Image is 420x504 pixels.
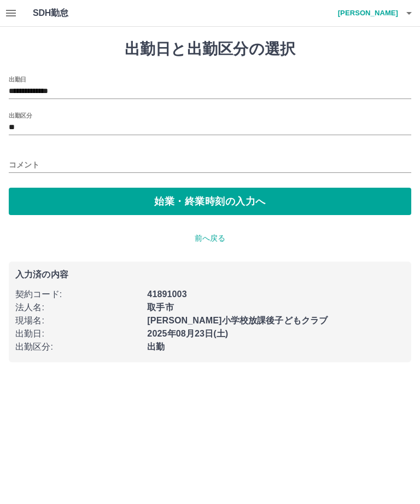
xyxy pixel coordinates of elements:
p: 出勤日 : [15,327,141,340]
label: 出勤区分 [9,111,32,119]
b: 41891003 [147,289,186,299]
h1: 出勤日と出勤区分の選択 [9,40,411,59]
p: 出勤区分 : [15,340,141,354]
b: [PERSON_NAME]小学校放課後子どもクラブ [147,316,328,325]
p: 契約コード : [15,288,141,301]
p: 入力済の内容 [15,270,405,279]
button: 始業・終業時刻の入力へ [9,188,411,215]
b: 取手市 [147,303,173,312]
b: 2025年08月23日(土) [147,329,228,338]
p: 現場名 : [15,314,141,327]
b: 出勤 [147,342,165,351]
label: 出勤日 [9,75,26,83]
p: 法人名 : [15,301,141,314]
p: 前へ戻る [9,233,411,244]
